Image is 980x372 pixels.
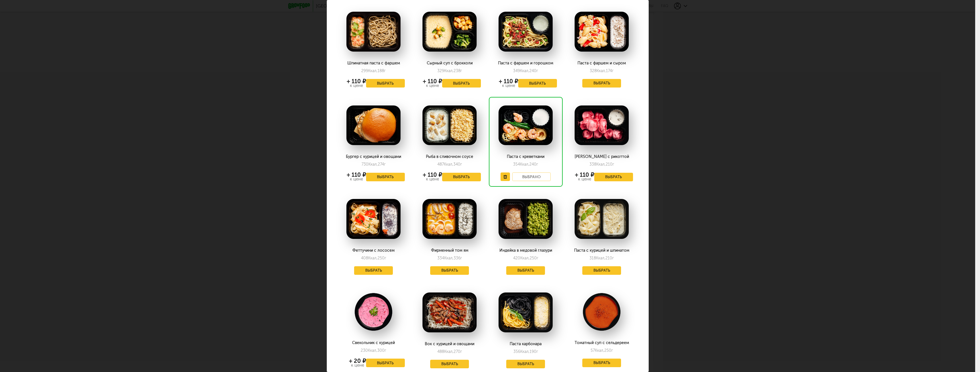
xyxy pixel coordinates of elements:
[499,199,553,239] img: big_BZtb2hnABZbDWl1Q.png
[575,12,629,52] img: big_RCVsmYUwKj2BdasK.png
[611,348,613,353] span: г
[444,68,454,73] span: Ккал,
[437,349,462,354] div: 488 270
[342,155,405,159] div: Бургер с курицей и овощами
[361,256,386,261] div: 408 250
[612,162,614,167] span: г
[349,363,366,367] div: к цене
[460,349,462,354] span: г
[423,177,442,181] div: к цене
[575,199,629,239] img: big_npDwGPDQNpctKN0o.png
[520,162,529,167] span: Ккал,
[437,162,462,167] div: 487 340
[499,84,518,88] div: к цене
[423,84,442,88] div: к цене
[368,348,377,353] span: Ккал,
[347,172,366,177] div: + 110 ₽
[506,266,545,275] button: Выбрать
[494,61,557,66] div: Паста с фаршем и горошком
[513,162,538,167] div: 354 240
[520,256,530,261] span: Ккал,
[506,360,545,368] button: Выбрать
[582,79,621,88] button: Выбрать
[513,68,538,73] div: 349 240
[444,162,453,167] span: Ккал,
[418,248,481,253] div: Фирменный том ям
[346,292,401,331] img: big_N6rXserNhu5ccCnH.png
[366,79,405,88] button: Выбрать
[423,172,442,177] div: + 110 ₽
[612,256,614,261] span: г
[589,256,614,261] div: 318 210
[595,348,604,353] span: Ккал,
[346,105,401,145] img: big_XRZk0JWCfkp4TYxu.png
[518,79,557,88] button: Выбрать
[362,162,386,167] div: 730 274
[342,61,405,66] div: Шпинатная паста с фаршем
[385,256,386,261] span: г
[594,173,633,181] button: Выбрать
[460,162,462,167] span: г
[368,68,377,73] span: Ккал,
[499,79,518,84] div: + 110 ₽
[499,105,553,145] img: big_A3yx2kA4FlQHMINr.png
[570,341,633,345] div: Томатный суп с сельдереем
[384,68,386,73] span: г
[385,348,386,353] span: г
[347,84,366,88] div: к цене
[347,79,366,84] div: + 110 ₽
[354,266,393,275] button: Выбрать
[499,292,553,332] img: big_HWXF6JoTnzpG87aU.png
[366,173,405,181] button: Выбрать
[442,173,481,181] button: Выбрать
[460,68,462,73] span: г
[575,177,594,181] div: к цене
[366,359,405,367] button: Выбрать
[575,172,594,177] div: + 110 ₽
[513,256,538,261] div: 420 250
[596,256,605,261] span: Ккал,
[536,68,538,73] span: г
[494,248,557,253] div: Индейка в медовой глазури
[582,266,621,275] button: Выбрать
[437,68,462,73] div: 329 238
[368,162,378,167] span: Ккал,
[536,349,538,354] span: г
[460,256,462,261] span: г
[418,155,481,159] div: Рыба в сливочном соусе
[384,162,386,167] span: г
[430,266,469,275] button: Выбрать
[536,162,538,167] span: г
[368,256,377,261] span: Ккал,
[494,342,557,346] div: Паста карбонара
[575,292,629,331] img: big_wfjtMBH4av5SiGTK.png
[591,348,613,353] div: 57 250
[596,162,606,167] span: Ккал,
[347,177,366,181] div: к цене
[570,61,633,66] div: Паста с фаршем и сыром
[520,349,530,354] span: Ккал,
[342,341,405,345] div: Свекольник с курицей
[346,12,401,52] img: big_pO7RIQHsr54Ns4Fi.png
[612,68,614,73] span: г
[430,360,469,368] button: Выбрать
[361,348,386,353] div: 230 300
[437,256,462,261] div: 334 336
[444,256,454,261] span: Ккал,
[582,359,621,367] button: Выбрать
[361,68,386,73] div: 299 188
[590,68,614,73] div: 328 174
[513,349,538,354] div: 356 190
[575,105,629,145] img: big_tsROXB5P9kwqKV4s.png
[422,12,477,52] img: big_y0GDxxyyojMTwVi6.png
[346,199,401,239] img: big_zfTIOZEUAEpp1bIA.png
[444,349,454,354] span: Ккал,
[597,68,606,73] span: Ккал,
[423,79,442,84] div: + 110 ₽
[442,79,481,88] button: Выбрать
[570,155,633,159] div: [PERSON_NAME] с рикоттой
[589,162,614,167] div: 338 210
[422,105,477,145] img: big_ejCNGcBlYKvKiHjS.png
[494,155,557,159] div: Паста с креветками
[570,248,633,253] div: Паста с курицей и шпинатом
